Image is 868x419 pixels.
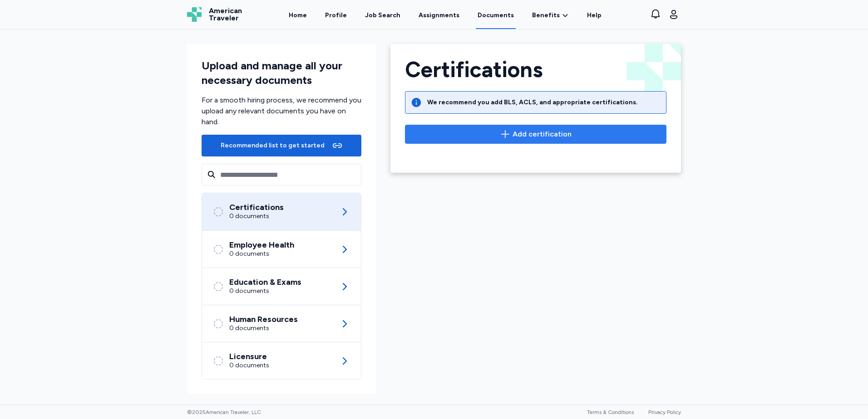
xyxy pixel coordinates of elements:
div: For a smooth hiring process, we recommend you upload any relevant documents you have on hand. [202,95,361,127]
div: Certifications [229,203,284,212]
div: Upload and manage all your necessary documents [202,58,361,88]
span: American Traveler [209,7,242,22]
div: 0 documents [229,249,294,258]
div: Employee Health [229,240,294,249]
span: © 2025 American Traveler, LLC [187,409,261,416]
span: Benefits [532,11,560,20]
a: Documents [476,1,516,29]
div: 0 documents [229,324,298,333]
div: Licensure [229,352,269,361]
div: 0 documents [229,361,269,370]
div: Education & Exams [229,278,301,287]
div: 0 documents [229,212,284,221]
div: Recommended list to get started [221,141,325,150]
img: Logo [187,7,202,22]
button: Add certification [405,125,666,144]
div: Human Resources [229,315,298,324]
div: Job Search [365,11,400,20]
div: 0 documents [229,287,301,296]
a: Benefits [532,11,569,20]
div: Certifications [405,58,666,80]
div: We recommend you add BLS, ACLS, and appropriate certifications. [427,98,638,107]
button: Recommended list to get started [202,135,361,156]
a: Privacy Policy [648,409,681,415]
span: Add certification [513,129,572,140]
a: Terms & Conditions [587,409,634,415]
